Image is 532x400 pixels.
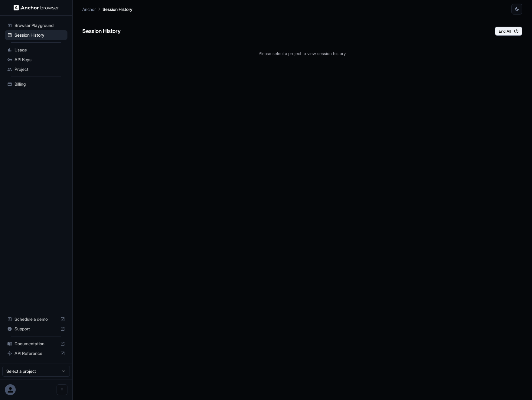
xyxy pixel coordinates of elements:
div: API Reference [5,349,67,358]
nav: breadcrumb [82,6,132,12]
p: Please select a project to view session history. [82,50,522,57]
div: Support [5,324,67,334]
button: Open menu [57,384,67,395]
p: Anchor [82,6,96,12]
span: Session History [15,32,65,38]
div: Project [5,64,67,74]
span: Billing [15,81,65,87]
div: Browser Playground [5,21,67,30]
span: API Keys [15,57,65,63]
button: End All [495,27,522,36]
span: API Reference [15,350,58,356]
img: Anchor Logo [14,5,59,11]
span: Browser Playground [15,22,65,28]
span: Schedule a demo [15,316,58,322]
div: Billing [5,79,67,89]
span: Documentation [15,341,58,347]
span: Support [15,326,58,332]
span: Usage [15,47,65,53]
div: Session History [5,30,67,40]
p: Session History [103,6,132,12]
div: Usage [5,45,67,55]
h6: Session History [82,27,121,36]
div: API Keys [5,55,67,64]
div: Documentation [5,339,67,349]
span: Project [15,66,65,72]
div: Schedule a demo [5,314,67,324]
